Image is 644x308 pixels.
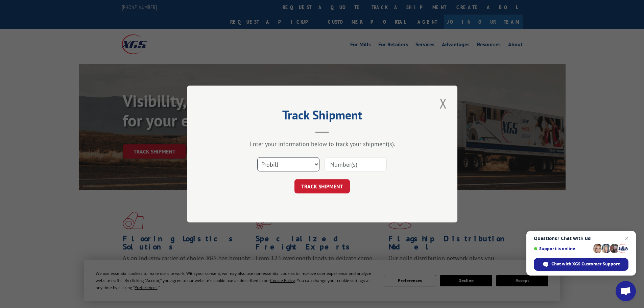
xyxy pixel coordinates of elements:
[534,246,591,251] span: Support is online
[534,258,628,271] span: Chat with XGS Customer Support
[616,281,636,301] a: Open chat
[221,140,424,148] div: Enter your information below to track your shipment(s).
[325,157,387,171] input: Number(s)
[551,261,620,267] span: Chat with XGS Customer Support
[534,236,628,241] span: Questions? Chat with us!
[221,110,424,123] h2: Track Shipment
[437,94,449,113] button: Close modal
[294,179,350,193] button: TRACK SHIPMENT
